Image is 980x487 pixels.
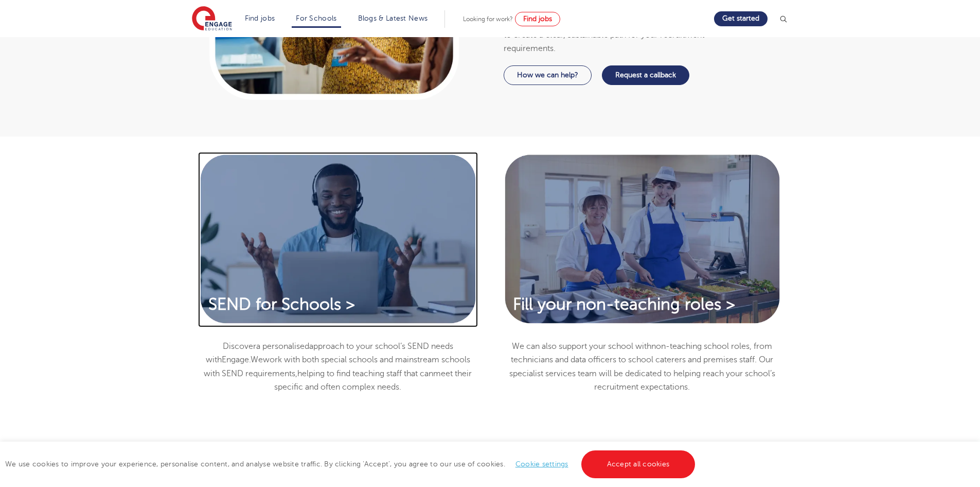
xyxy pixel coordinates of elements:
a: SEND for Schools > [198,295,365,314]
a: How we can help? [504,65,592,85]
span: Fill your non-teaching roles > [513,295,735,313]
span: approach to your school’s SEND needs with [206,342,453,364]
span: Engage [222,355,249,364]
span: SEND for Schools > [208,295,355,313]
span: a personal [256,342,294,351]
span: Looking for work? [463,15,513,23]
a: For Schools [296,14,336,22]
a: Find jobs [245,14,275,22]
a: Request a callback [602,65,689,85]
span: Find jobs [523,15,552,23]
span: helping to find teaching staff that can [297,369,433,378]
img: Fill your non-teaching roles [503,152,782,327]
span: ised [294,342,309,351]
img: Engage Education [192,6,232,32]
span: work with both special schools and mainstream schools with SEND requirements, [204,355,470,378]
a: Get started [714,11,768,26]
span: We [251,355,263,364]
span: Discover [223,342,256,351]
img: SEND for Schools [198,152,478,327]
a: Accept all cookies [581,450,696,478]
a: Find jobs [515,12,560,26]
a: Blogs & Latest News [358,14,428,22]
span: We can also support your school with [512,342,651,351]
a: Cookie settings [515,460,568,468]
span: meet their specific and often complex needs. [274,369,472,392]
a: Fill your non-teaching roles > [503,295,745,314]
span: We use cookies to improve your experience, personalise content, and analyse website traffic. By c... [5,460,698,468]
span: non-teaching school roles, from technicians and data officers to school caterers and premises sta... [509,342,775,392]
span: . [249,355,251,364]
